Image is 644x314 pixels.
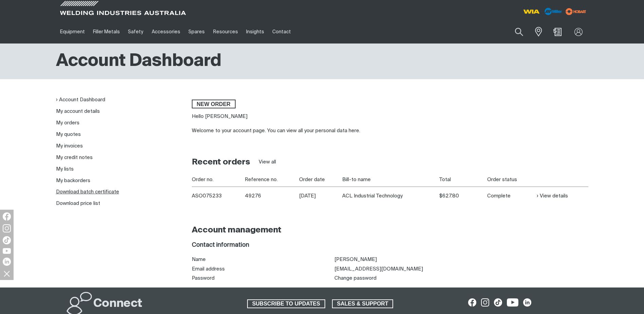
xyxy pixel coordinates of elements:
[192,100,235,108] span: New order
[124,20,147,43] a: Safety
[245,187,299,203] td: 49276
[56,97,105,103] a: Account Dashboard
[56,167,74,172] a: My lists
[56,143,83,149] a: My invoices
[242,20,268,43] a: Insights
[56,201,100,206] a: Download price list
[192,225,588,235] h2: Account management
[299,173,342,187] th: Order date
[334,264,588,274] td: [EMAIL_ADDRESS][DOMAIN_NAME]
[184,20,209,43] a: Spares
[487,173,537,187] th: Order status
[209,20,242,43] a: Resources
[56,50,221,72] h1: Account Dashboard
[268,20,295,43] a: Contact
[56,178,90,183] a: My backorders
[3,224,11,232] img: Instagram
[192,274,334,283] th: Password
[342,173,440,187] th: Bill-to name
[56,94,181,210] nav: My account
[3,258,11,266] img: LinkedIn
[259,158,276,166] a: View all orders
[439,193,459,198] span: $627.80
[89,20,124,43] a: Filler Metals
[487,187,537,203] td: Complete
[192,113,588,121] p: Hello [PERSON_NAME]
[248,299,325,308] span: SUBSCRIBE TO UPDATES
[3,212,11,221] img: Facebook
[334,276,376,281] a: Change password
[3,248,11,254] img: YouTube
[192,173,245,187] th: Order no.
[56,20,89,43] a: Equipment
[552,28,563,36] a: Shopping cart (0 product(s))
[192,157,250,168] h2: Recent orders
[1,268,13,279] img: hide socials
[342,187,440,203] td: ACL Industrial Technology
[537,192,568,200] a: View details of Order ASO075233
[564,6,588,17] img: miller
[332,299,393,308] a: SALES & SUPPORT
[93,296,142,311] h2: Connect
[192,187,245,203] th: ASO075233
[299,187,342,203] td: [DATE]
[192,255,334,264] th: Name
[192,127,588,135] div: Welcome to your account page. You can view all your personal data here.
[148,20,184,43] a: Accessories
[56,189,119,194] a: Download batch certificate
[56,109,100,114] a: My account details
[508,24,531,40] button: Search products
[56,155,93,160] a: My credit notes
[3,236,11,244] img: TikTok
[192,242,249,248] span: Contact information
[56,20,455,43] nav: Main
[245,173,299,187] th: Reference no.
[56,132,81,137] a: My quotes
[333,299,393,308] span: SALES & SUPPORT
[334,255,588,264] td: [PERSON_NAME]
[247,299,325,308] a: SUBSCRIBE TO UPDATES
[439,173,487,187] th: Total
[192,100,236,108] a: New order
[192,264,334,274] th: Email address
[499,24,531,40] input: Product name or item number...
[56,120,79,125] a: My orders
